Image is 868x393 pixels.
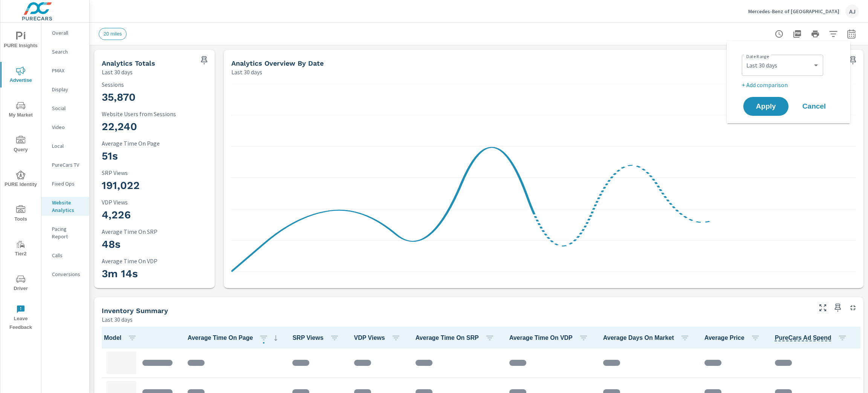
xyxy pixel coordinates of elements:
p: Last 30 days [231,68,262,77]
div: Pacing Report [41,223,89,242]
span: Save this to your personalized report [847,54,859,66]
span: Total cost of media for all PureCars channels for the selected dealership group over the selected... [775,333,831,342]
span: Driver [3,275,39,293]
p: Local [52,142,83,150]
div: Search [41,46,89,57]
h5: Inventory Summary [102,307,168,315]
p: Pacing Report [52,225,83,240]
p: Last 30 days [102,315,133,324]
h3: 3m 14s [102,267,207,280]
span: Average Time On VDP [509,333,591,342]
p: VDP Views [102,199,207,206]
button: Cancel [792,97,837,116]
h3: 22,240 [102,120,207,133]
p: PureCars TV [52,161,83,169]
div: Calls [41,250,89,261]
h3: 191,022 [102,179,207,192]
h3: 4,226 [102,209,207,221]
span: PURE Identity [3,170,39,189]
div: nav menu [0,23,41,335]
span: PURE Insights [3,32,39,50]
p: Average Time On SRP [102,228,207,235]
button: Apply Filters [826,26,841,41]
span: Average Time On Page [188,333,280,342]
span: Model [104,333,140,342]
span: Tools [3,205,39,224]
span: Average Price [704,333,763,342]
p: Display [52,86,83,93]
p: Fixed Ops [52,180,83,187]
p: Last 30 days [102,68,133,77]
span: SRP Views [292,333,342,342]
div: Website Analytics [41,197,89,216]
div: Display [41,84,89,95]
p: Social [52,104,83,112]
span: Average Days On Market [603,333,692,342]
p: Mercedes-Benz of [GEOGRAPHIC_DATA] [748,8,839,15]
p: Average Time On Page [102,140,207,147]
span: Tier2 [3,240,39,258]
div: Video [41,121,89,133]
span: Leave Feedback [3,305,39,332]
h3: 48s [102,238,207,251]
span: Cancel [799,103,829,110]
button: "Export Report to PDF" [790,26,805,41]
div: PureCars TV [41,159,89,170]
h3: 35,870 [102,91,207,104]
button: Make Fullscreen [817,302,829,314]
button: Select Date Range [844,26,859,41]
div: Fixed Ops [41,178,89,189]
div: AJ [845,5,859,18]
span: Average Time On SRP [416,333,497,342]
span: Query [3,136,39,154]
p: SRP Views [102,169,207,176]
p: Sessions [102,81,207,88]
div: Conversions [41,269,89,280]
div: PMAX [41,65,89,76]
span: 20 miles [99,31,126,37]
p: Overall [52,29,83,37]
p: Average Time On VDP [102,258,207,264]
span: Advertise [3,66,39,85]
p: Video [52,123,83,131]
span: VDP Views [354,333,403,342]
p: Website Analytics [52,199,83,214]
p: PMAX [52,67,83,74]
div: Overall [41,27,89,38]
span: PureCars Ad Spend [775,333,850,342]
h3: 51s [102,150,207,163]
p: Website Users from Sessions [102,111,207,117]
button: Apply [743,97,789,116]
p: Conversions [52,270,83,278]
button: Minimize Widget [847,302,859,314]
span: Apply [751,103,781,110]
p: Search [52,48,83,55]
h5: Analytics Totals [102,59,155,67]
p: + Add comparison [742,80,838,89]
div: Local [41,140,89,152]
div: Social [41,103,89,114]
h5: Analytics Overview By Date [231,59,324,67]
span: Save this to your personalized report [832,302,844,314]
span: Save this to your personalized report [198,54,210,66]
span: My Market [3,101,39,120]
button: Print Report [808,26,823,41]
p: Calls [52,252,83,259]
